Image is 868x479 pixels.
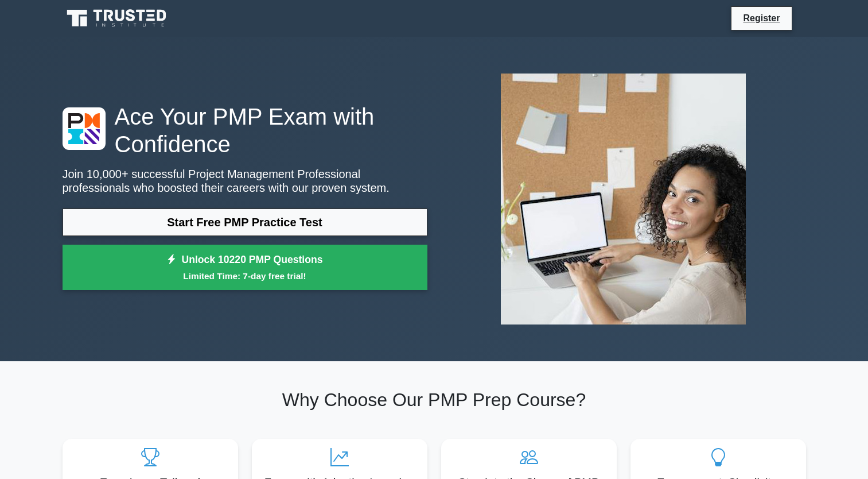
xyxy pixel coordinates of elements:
a: Start Free PMP Practice Test [63,208,427,236]
h2: Why Choose Our PMP Prep Course? [63,389,806,411]
a: Register [736,11,787,25]
a: Unlock 10220 PMP QuestionsLimited Time: 7-day free trial! [63,245,427,291]
small: Limited Time: 7-day free trial! [77,269,413,283]
h1: Ace Your PMP Exam with Confidence [63,103,427,158]
p: Join 10,000+ successful Project Management Professional professionals who boosted their careers w... [63,167,427,195]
